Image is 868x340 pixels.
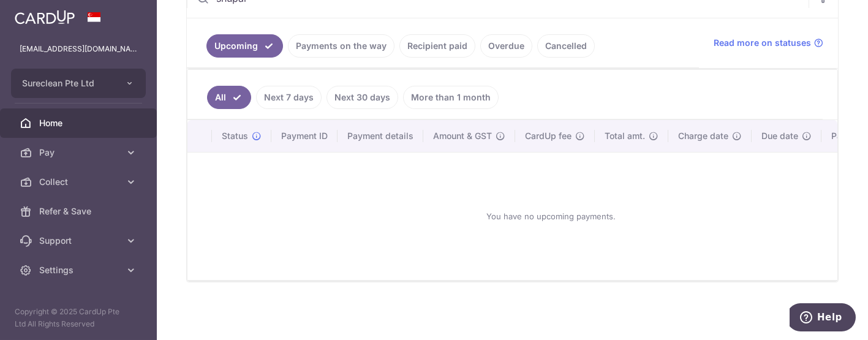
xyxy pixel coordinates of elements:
[433,130,492,142] span: Amount & GST
[206,34,283,58] a: Upcoming
[338,120,423,152] th: Payment details
[326,86,398,109] a: Next 30 days
[39,117,120,129] span: Home
[207,86,251,109] a: All
[39,176,120,188] span: Collect
[537,34,595,58] a: Cancelled
[256,86,322,109] a: Next 7 days
[22,77,113,89] span: Sureclean Pte Ltd
[39,235,120,247] span: Support
[790,303,856,334] iframe: Opens a widget where you can find more information
[678,130,728,142] span: Charge date
[271,120,338,152] th: Payment ID
[525,130,572,142] span: CardUp fee
[39,205,120,217] span: Refer & Save
[480,34,532,58] a: Overdue
[605,130,645,142] span: Total amt.
[15,10,75,25] img: CardUp
[288,34,394,58] a: Payments on the way
[399,34,475,58] a: Recipient paid
[222,130,248,142] span: Status
[39,146,120,159] span: Pay
[714,37,811,49] span: Read more on statuses
[403,86,499,109] a: More than 1 month
[714,37,823,49] a: Read more on statuses
[11,69,146,98] button: Sureclean Pte Ltd
[761,130,798,142] span: Due date
[20,43,137,55] p: [EMAIL_ADDRESS][DOMAIN_NAME]
[39,264,120,276] span: Settings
